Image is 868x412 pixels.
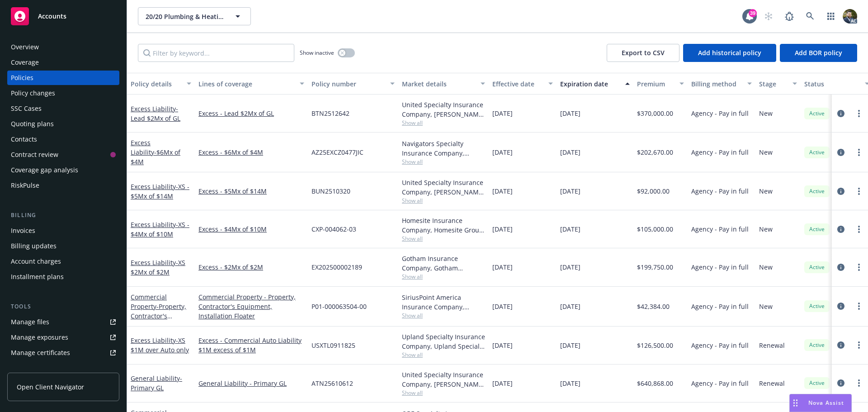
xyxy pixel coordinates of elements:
[198,224,304,234] a: Excess - $4Mx of $10M
[560,79,620,89] div: Expiration date
[11,132,37,147] div: Contacts
[801,7,819,25] a: Search
[11,55,39,70] div: Coverage
[835,147,846,158] a: circleInformation
[198,336,304,355] a: Excess - Commercial Auto Liability $1M excess of $1M
[198,79,294,89] div: Lines of coverage
[38,13,66,20] span: Accounts
[691,379,749,388] span: Agency - Pay in full
[402,370,485,389] div: United Specialty Insurance Company, [PERSON_NAME] Insurance, Brown & Riding Insurance Services, Inc.
[402,254,485,273] div: Gotham Insurance Company, Gotham Insurance Company, Brown & Riding Insurance Services, Inc.
[402,312,485,319] span: Show all
[492,186,513,196] span: [DATE]
[691,186,749,196] span: Agency - Pay in full
[835,378,846,388] a: circleInformation
[808,379,826,387] span: Active
[7,178,119,193] a: RiskPulse
[808,109,826,118] span: Active
[691,341,749,350] span: Agency - Pay in full
[138,7,251,25] button: 20/20 Plumbing & Heating, Inc.
[7,361,119,375] a: Manage claims
[854,147,864,158] a: more
[835,224,846,235] a: circleInformation
[131,104,180,123] span: - Lead $2Mx of GL
[637,186,670,196] span: $92,000.00
[131,374,182,392] a: General Liability
[489,73,557,95] button: Effective date
[7,117,119,131] a: Quoting plans
[131,258,185,276] span: - XS $2Mx of $2M
[835,186,846,197] a: circleInformation
[198,292,304,321] a: Commercial Property - Property, Contractor's Equipment, Installation Floater
[780,7,798,25] a: Report a Bug
[308,73,398,95] button: Policy number
[7,4,119,29] a: Accounts
[560,147,580,157] span: [DATE]
[7,270,119,284] a: Installment plans
[789,394,852,412] button: Nova Assist
[131,220,189,238] span: - XS - $4Mx of $10M
[311,302,367,311] span: P01-000063504-00
[11,178,39,193] div: RiskPulse
[560,302,580,311] span: [DATE]
[131,336,189,354] span: - XS $1M over Auto only
[698,48,761,57] span: Add historical policy
[835,301,846,312] a: circleInformation
[7,40,119,54] a: Overview
[7,330,119,345] span: Manage exposures
[560,224,580,234] span: [DATE]
[759,147,773,157] span: New
[7,147,119,162] a: Contract review
[688,73,755,95] button: Billing method
[691,147,749,157] span: Agency - Pay in full
[198,262,304,272] a: Excess - $2Mx of $2M
[637,262,673,272] span: $199,750.00
[607,44,679,62] button: Export to CSV
[7,71,119,85] a: Policies
[560,262,580,272] span: [DATE]
[755,73,801,95] button: Stage
[557,73,633,95] button: Expiration date
[7,223,119,238] a: Invoices
[402,273,485,280] span: Show all
[492,379,513,388] span: [DATE]
[637,147,673,157] span: $202,670.00
[11,239,57,253] div: Billing updates
[795,48,842,57] span: Add BOR policy
[11,346,70,360] div: Manage certificates
[804,79,859,89] div: Status
[7,163,119,177] a: Coverage gap analysis
[7,315,119,329] a: Manage files
[11,86,55,100] div: Policy changes
[131,104,180,123] a: Excess Liability
[311,147,363,157] span: AZ25EXCZ0477JIC
[835,108,846,119] a: circleInformation
[492,224,513,234] span: [DATE]
[492,341,513,350] span: [DATE]
[637,341,673,350] span: $126,500.00
[311,186,350,196] span: BUN2510320
[311,341,355,350] span: USXTL0911825
[402,119,485,127] span: Show all
[11,71,33,85] div: Policies
[198,379,304,388] a: General Liability - Primary GL
[808,263,826,271] span: Active
[7,239,119,253] a: Billing updates
[402,139,485,158] div: Navigators Specialty Insurance Company, Hartford Insurance Group, Brown & Riding Insurance Servic...
[131,182,189,200] a: Excess Liability
[808,187,826,195] span: Active
[127,73,195,95] button: Policy details
[808,302,826,310] span: Active
[492,302,513,311] span: [DATE]
[131,79,181,89] div: Policy details
[560,186,580,196] span: [DATE]
[7,211,119,220] div: Billing
[311,79,385,89] div: Policy number
[691,109,749,118] span: Agency - Pay in full
[854,108,864,119] a: more
[17,382,84,392] span: Open Client Navigator
[749,9,757,17] div: 39
[790,394,801,412] div: Drag to move
[198,186,304,196] a: Excess - $5Mx of $14M
[146,12,224,21] span: 20/20 Plumbing & Heating, Inc.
